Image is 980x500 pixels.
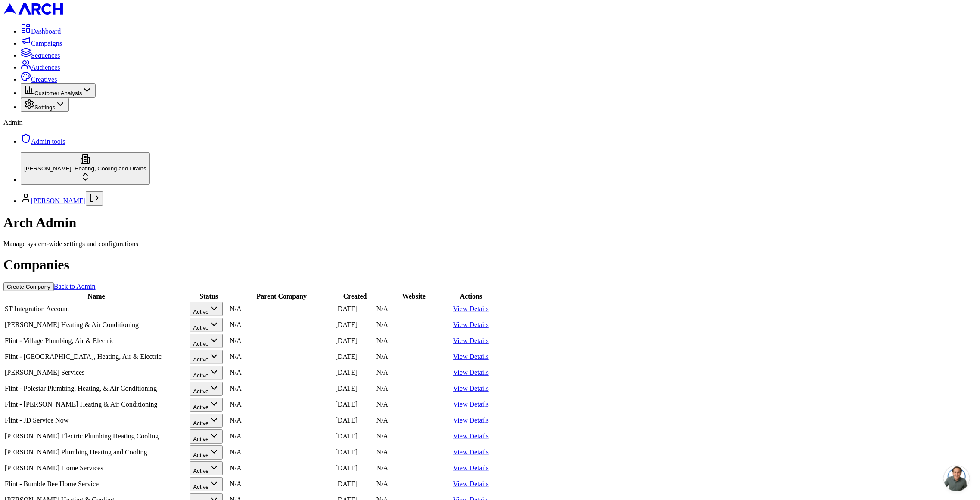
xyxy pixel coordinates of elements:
td: [DATE] [335,429,375,444]
td: Flint - Bumble Bee Home Service [4,477,188,492]
th: Website [376,292,452,301]
a: View Details [453,337,489,344]
td: Flint - JD Service Now [4,413,188,428]
td: [DATE] [335,318,375,333]
span: Admin tools [31,138,65,145]
span: Audiences [31,64,60,71]
td: Flint - [PERSON_NAME] Heating & Air Conditioning [4,397,188,412]
th: Status [189,292,228,301]
span: Creatives [31,76,57,83]
td: N/A [376,461,452,476]
th: Name [4,292,188,301]
a: View Details [453,480,489,488]
td: [DATE] [335,302,375,317]
th: Parent Company [229,292,334,301]
a: View Details [453,305,489,312]
td: [PERSON_NAME] Home Services [4,461,188,476]
a: View Details [453,464,489,472]
td: N/A [229,333,334,349]
td: N/A [376,445,452,460]
button: Settings [21,98,69,112]
div: Manage system-wide settings and configurations [3,240,977,248]
td: N/A [376,333,452,349]
td: N/A [229,365,334,380]
td: N/A [229,302,334,317]
a: View Details [453,448,489,456]
td: [DATE] [335,365,375,380]
button: Create Company [3,282,54,291]
th: Created [335,292,375,301]
button: [PERSON_NAME], Heating, Cooling and Drains [21,152,150,185]
a: View Details [453,417,489,424]
a: Creatives [21,76,57,83]
td: N/A [229,349,334,364]
td: N/A [376,429,452,444]
td: Flint - Polestar Plumbing, Heating, & Air Conditioning [4,381,188,396]
a: Audiences [21,64,60,71]
td: N/A [376,397,452,412]
td: N/A [376,477,452,492]
th: Actions [453,292,489,301]
a: Back to Admin [54,283,96,290]
span: [PERSON_NAME], Heating, Cooling and Drains [24,165,146,172]
td: N/A [229,445,334,460]
a: View Details [453,432,489,440]
a: Campaigns [21,40,62,47]
td: N/A [376,413,452,428]
td: [DATE] [335,413,375,428]
h1: Arch Admin [3,215,977,231]
td: [DATE] [335,397,375,412]
td: Flint - Village Plumbing, Air & Electric [4,333,188,349]
a: View Details [453,321,489,328]
a: Dashboard [21,28,61,35]
h1: Companies [3,257,977,273]
td: N/A [229,477,334,492]
a: View Details [453,369,489,376]
td: N/A [229,461,334,476]
td: N/A [376,318,452,333]
a: View Details [453,353,489,360]
td: [DATE] [335,445,375,460]
span: Dashboard [31,28,61,35]
button: Log out [86,191,103,206]
td: [DATE] [335,333,375,349]
td: N/A [229,429,334,444]
a: Sequences [21,52,60,59]
td: [DATE] [335,381,375,396]
div: Open chat [944,466,970,491]
td: N/A [376,381,452,396]
td: [PERSON_NAME] Electric Plumbing Heating Cooling [4,429,188,444]
td: [DATE] [335,461,375,476]
td: Flint - [GEOGRAPHIC_DATA], Heating, Air & Electric [4,349,188,364]
span: Customer Analysis [34,90,82,96]
td: N/A [376,349,452,364]
td: N/A [229,413,334,428]
span: Sequences [31,52,60,59]
td: [DATE] [335,477,375,492]
td: [PERSON_NAME] Plumbing Heating and Cooling [4,445,188,460]
button: Customer Analysis [21,83,96,98]
td: N/A [229,397,334,412]
td: N/A [229,381,334,396]
a: View Details [453,401,489,408]
td: [DATE] [335,349,375,364]
td: [PERSON_NAME] Services [4,365,188,380]
div: Admin [3,119,977,127]
span: Settings [34,104,55,111]
td: N/A [229,318,334,333]
a: [PERSON_NAME] [31,197,86,204]
span: Campaigns [31,40,62,47]
td: N/A [376,365,452,380]
a: Admin tools [21,138,65,145]
td: N/A [376,302,452,317]
td: [PERSON_NAME] Heating & Air Conditioning [4,318,188,333]
td: ST Integration Account [4,302,188,317]
a: View Details [453,385,489,392]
